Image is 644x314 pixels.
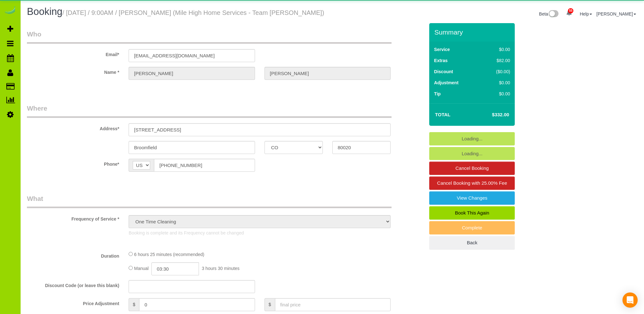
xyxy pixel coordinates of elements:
[129,298,139,311] span: $
[435,112,450,117] strong: Total
[129,49,255,62] input: Email*
[429,176,515,190] a: Cancel Booking with 25.00% Fee
[129,141,255,154] input: City*
[265,67,391,80] input: Last Name*
[568,8,573,13] span: 55
[62,9,324,16] small: / [DATE] / 9:00AM / [PERSON_NAME] (Mile High Home Services - Team [PERSON_NAME])
[265,298,275,311] span: $
[27,104,392,118] legend: Where
[434,57,448,64] label: Extras
[134,266,149,271] span: Manual
[622,292,638,308] div: Open Intercom Messenger
[27,194,392,208] legend: What
[563,6,575,20] a: 55
[22,280,124,289] label: Discount Code (or leave this blank)
[580,11,592,16] a: Help
[548,10,558,18] img: New interface
[434,46,450,53] label: Service
[22,67,124,75] label: Name *
[434,91,441,97] label: Tip
[483,46,510,53] div: $0.00
[129,67,255,80] input: First Name*
[22,214,124,222] label: Frequency of Service *
[539,11,559,16] a: Beta
[434,80,458,86] label: Adjustment
[154,159,255,172] input: Phone*
[22,298,124,307] label: Price Adjustment
[429,236,515,249] a: Back
[27,29,392,44] legend: Who
[483,57,510,64] div: $82.00
[434,68,453,75] label: Discount
[434,29,512,36] h3: Summary
[429,206,515,220] a: Book This Again
[4,6,16,15] img: Automaid Logo
[27,6,62,17] span: Booking
[483,91,510,97] div: $0.00
[129,230,391,236] p: Booking is complete and its Frequency cannot be changed
[134,252,204,257] span: 6 hours 25 minutes (recommended)
[22,251,124,259] label: Duration
[483,68,510,75] div: ($0.00)
[437,180,507,186] span: Cancel Booking with 25.00% Fee
[202,266,239,271] span: 3 hours 30 minutes
[596,11,636,16] a: [PERSON_NAME]
[22,49,124,58] label: Email*
[429,162,515,175] a: Cancel Booking
[332,141,391,154] input: Zip Code*
[22,159,124,167] label: Phone*
[483,80,510,86] div: $0.00
[22,123,124,132] label: Address*
[275,298,391,311] input: final price
[429,191,515,205] a: View Changes
[473,112,509,118] h4: $332.00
